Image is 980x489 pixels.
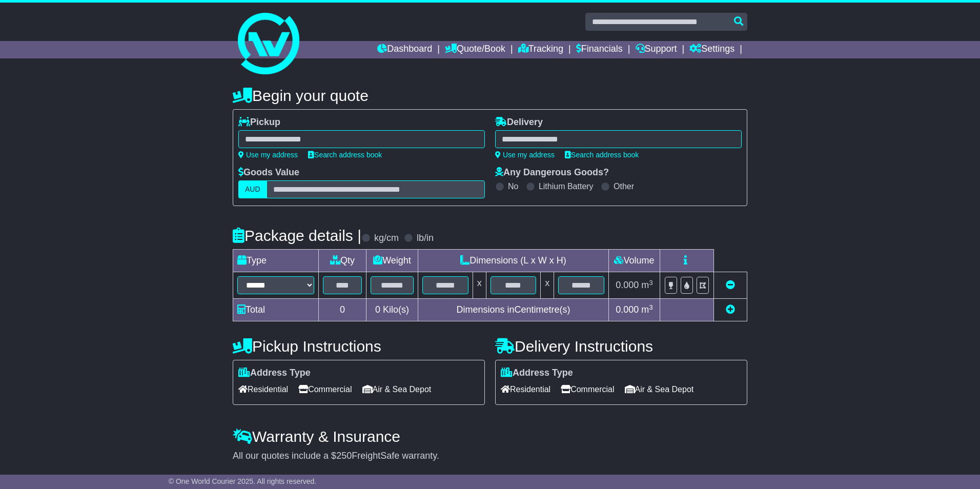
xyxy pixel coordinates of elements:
h4: Pickup Instructions [233,338,485,355]
label: Address Type [501,368,573,379]
label: lb/in [417,233,434,244]
a: Dashboard [377,41,432,58]
a: Search address book [308,151,382,159]
td: Volume [608,250,660,272]
td: Type [233,250,319,272]
label: Address Type [238,368,311,379]
span: 0.000 [616,304,639,315]
label: kg/cm [374,233,399,244]
a: Tracking [518,41,563,58]
h4: Package details | [233,227,361,244]
a: Use my address [495,151,555,159]
span: 0.000 [616,280,639,290]
sup: 3 [649,279,653,287]
a: Search address book [565,151,639,159]
label: AUD [238,180,267,198]
span: Air & Sea Depot [362,381,432,397]
td: Total [233,299,319,321]
label: Goods Value [238,167,299,178]
span: m [641,304,653,315]
label: Other [614,181,634,191]
td: Kilo(s) [366,299,418,321]
td: Dimensions in Centimetre(s) [418,299,608,321]
td: x [473,272,486,299]
a: Settings [689,41,734,58]
td: Dimensions (L x W x H) [418,250,608,272]
a: Quote/Book [445,41,505,58]
a: Add new item [726,304,735,315]
a: Remove this item [726,280,735,290]
td: Weight [366,250,418,272]
a: Support [636,41,677,58]
a: Use my address [238,151,298,159]
td: x [541,272,554,299]
a: Financials [576,41,623,58]
h4: Delivery Instructions [495,338,747,355]
label: Delivery [495,117,543,128]
td: 0 [319,299,366,321]
span: 250 [336,451,352,461]
span: Commercial [561,381,614,397]
label: Lithium Battery [539,181,594,191]
label: Pickup [238,117,280,128]
span: © One World Courier 2025. All rights reserved. [169,477,317,485]
td: Qty [319,250,366,272]
span: Commercial [298,381,352,397]
h4: Warranty & Insurance [233,428,747,445]
div: All our quotes include a $ FreightSafe warranty. [233,451,747,462]
span: 0 [375,304,380,315]
label: No [508,181,518,191]
label: Any Dangerous Goods? [495,167,609,178]
span: Residential [238,381,288,397]
sup: 3 [649,303,653,311]
h4: Begin your quote [233,87,747,104]
span: m [641,280,653,290]
span: Residential [501,381,550,397]
span: Air & Sea Depot [625,381,694,397]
